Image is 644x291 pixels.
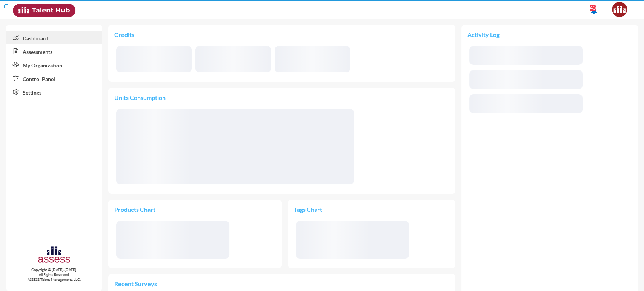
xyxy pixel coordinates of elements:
[467,31,632,38] p: Activity Log
[37,245,71,266] img: assesscompany-logo.png
[6,85,102,99] a: Settings
[6,44,102,58] a: Assessments
[294,206,372,213] p: Tags Chart
[114,280,449,287] p: Recent Surveys
[114,94,449,101] p: Units Consumption
[6,58,102,72] a: My Organization
[6,72,102,85] a: Control Panel
[114,31,449,38] p: Credits
[114,206,195,213] p: Products Chart
[590,5,596,11] div: 40
[6,31,102,44] a: Dashboard
[589,6,598,15] mat-icon: notifications
[6,267,102,282] p: Copyright © [DATE]-[DATE]. All Rights Reserved. ASSESS Talent Management, LLC.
